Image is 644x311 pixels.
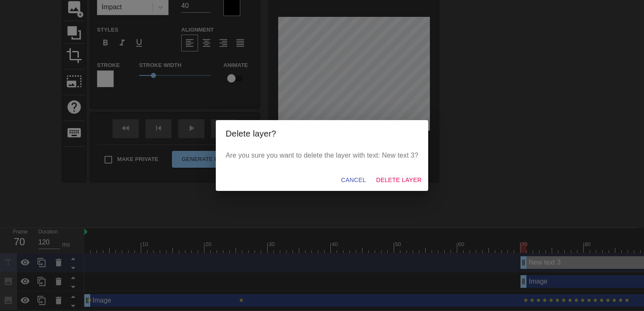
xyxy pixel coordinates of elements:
button: Delete Layer [373,172,425,188]
span: Cancel [341,175,366,185]
button: Cancel [338,172,369,188]
h2: Delete layer? [226,127,419,140]
span: Delete Layer [376,175,421,185]
p: Are you sure you want to delete the layer with text: New text 3? [226,150,419,161]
